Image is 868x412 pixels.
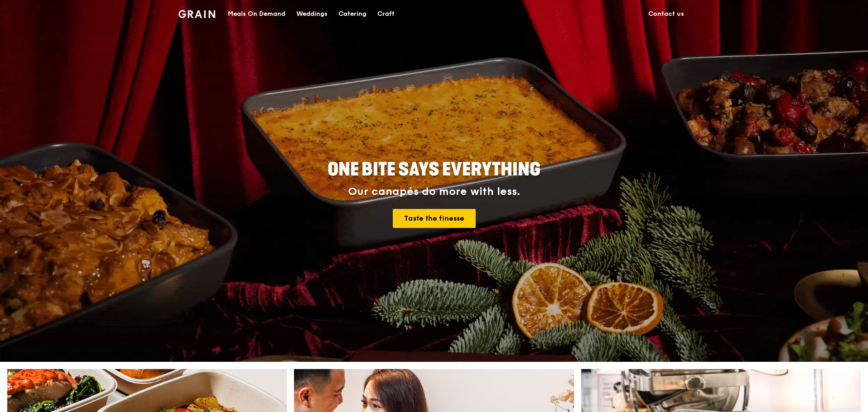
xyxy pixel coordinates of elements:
[291,0,333,28] a: Weddings
[377,0,395,28] div: Craft
[393,209,476,228] a: Taste the finesse
[178,10,215,18] img: Grain
[338,0,366,28] div: Catering
[328,159,540,180] span: ONE BITE SAYS EVERYTHING
[271,185,597,198] div: Our canapés do more with less.
[372,0,400,28] a: Craft
[228,0,285,28] div: Meals On Demand
[333,0,372,28] a: Catering
[643,0,690,28] a: Contact us
[296,0,328,28] div: Weddings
